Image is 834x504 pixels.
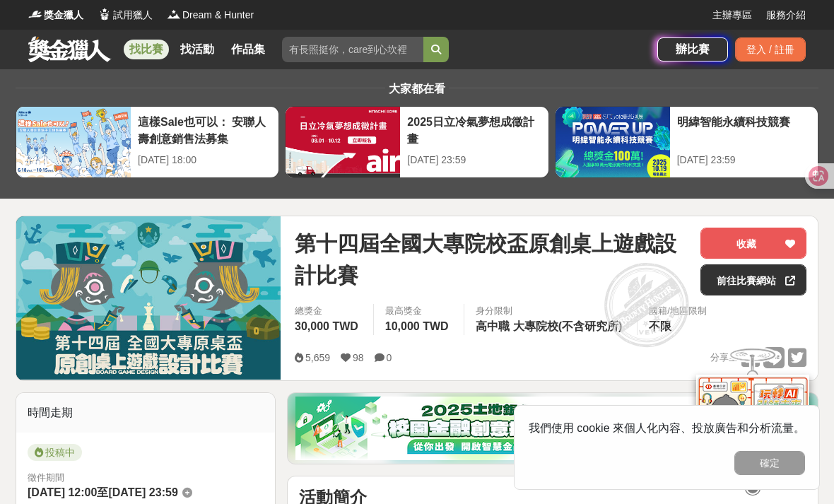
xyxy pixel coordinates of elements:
a: Logo試用獵人 [98,8,153,23]
span: [DATE] 23:59 [108,486,177,498]
span: 至 [97,486,108,498]
img: d20b4788-230c-4a26-8bab-6e291685a538.png [295,397,810,460]
span: 10,000 TWD [385,320,449,332]
div: 這樣Sale也可以： 安聯人壽創意銷售法募集 [138,114,271,146]
button: 確定 [734,451,805,475]
input: 有長照挺你，care到心坎裡！青春出手，拍出照顧 影音徵件活動 [282,37,423,62]
span: 第十四屆全國大專院校盃原創桌上遊戲設計比賽 [295,228,689,291]
div: [DATE] 18:00 [138,153,271,168]
span: 大專院校(不含研究所) [513,320,623,332]
a: 前往比賽網站 [700,264,806,295]
a: 作品集 [225,40,271,59]
div: 2025日立冷氣夢想成徵計畫 [407,114,541,146]
span: 30,000 TWD [295,320,358,332]
a: LogoDream & Hunter [167,8,254,23]
div: 時間走期 [16,393,275,433]
div: [DATE] 23:59 [407,153,541,168]
img: Logo [167,7,181,21]
span: 98 [353,352,364,363]
span: 我們使用 cookie 來個人化內容、投放廣告和分析流量。 [529,422,805,434]
span: 0 [387,352,392,363]
div: 登入 / 註冊 [735,37,806,61]
div: [DATE] 23:59 [677,153,811,168]
a: 主辦專區 [712,8,752,23]
img: d2146d9a-e6f6-4337-9592-8cefde37ba6b.png [696,375,809,469]
span: 投稿中 [28,444,82,461]
div: 明緯智能永續科技競賽 [677,114,811,146]
a: 明緯智能永續科技競賽[DATE] 23:59 [555,106,818,178]
a: 2025日立冷氣夢想成徵計畫[DATE] 23:59 [285,106,548,178]
a: 找活動 [175,40,220,59]
span: Dream & Hunter [182,8,254,23]
img: Cover Image [16,216,281,380]
span: 高中職 [476,320,510,332]
span: 試用獵人 [113,8,153,23]
span: [DATE] 12:00 [28,486,97,498]
span: 5,659 [305,352,330,363]
div: 身分限制 [476,304,626,318]
a: Logo獎金獵人 [28,8,83,23]
span: 最高獎金 [385,304,452,318]
button: 收藏 [700,228,806,259]
a: 這樣Sale也可以： 安聯人壽創意銷售法募集[DATE] 18:00 [16,106,279,178]
a: 服務介紹 [766,8,806,23]
span: 徵件期間 [28,472,64,483]
a: 找比賽 [124,40,169,59]
span: 大家都在看 [385,83,449,95]
img: Logo [98,7,112,21]
span: 總獎金 [295,304,362,318]
span: 獎金獵人 [44,8,83,23]
a: 辦比賽 [657,37,728,61]
img: Logo [28,7,42,21]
